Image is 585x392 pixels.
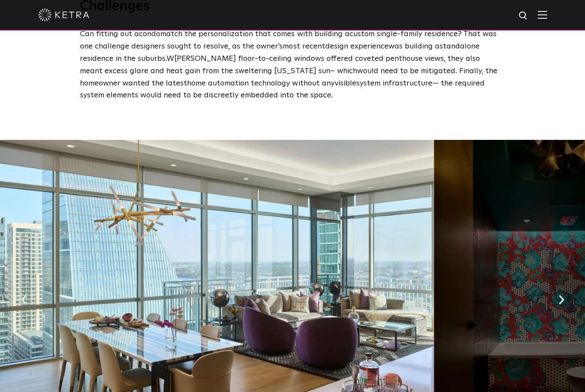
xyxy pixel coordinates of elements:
[388,43,439,50] span: was building a
[21,295,27,304] img: arrow-left-black.svg
[187,80,334,87] span: home automation technology without any
[558,295,564,304] img: arrow-right-black.svg
[325,43,388,50] span: design experience
[537,11,547,19] img: Hamburger%20Nav.svg
[167,55,174,62] span: W
[80,55,480,75] span: [PERSON_NAME] floor-to-ceiling windows offered coveted penthouse views, they also meant excess gl...
[80,30,139,38] span: Can fitting out a
[334,80,356,87] span: visible
[283,43,325,50] span: most recent
[518,11,528,21] img: search icon
[80,67,497,87] span: would need to be mitigated. Finally, the homeowner wanted the latest
[330,67,357,75] span: – which
[160,30,349,38] span: match the personalization that comes with building a
[38,9,89,21] img: ketra-logo-2019-white
[139,30,160,38] span: condo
